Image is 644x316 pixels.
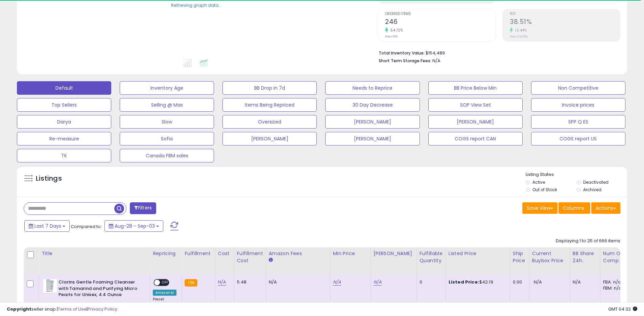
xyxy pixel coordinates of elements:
button: Aug-28 - Sep-03 [104,220,163,232]
div: seller snap | | [7,306,117,313]
b: Clarins Gentle Foaming Cleanser with Tamarind and Purifying Micro Pearls for Unisex, 4.4 Ounce [58,279,141,300]
div: Displaying 1 to 25 of 666 items [556,238,620,244]
label: Archived [583,187,601,193]
button: [PERSON_NAME] [325,132,420,145]
div: Amazon Fees [269,250,327,257]
div: Listed Price [449,250,507,257]
small: Prev: 159 [385,35,398,39]
div: Retrieving graph data.. [171,2,220,8]
p: Listing States: [526,172,627,178]
button: Top Sellers [17,98,111,112]
button: Darya [17,115,111,129]
label: Deactivated [583,179,609,185]
small: Prev: 34.25% [510,35,528,39]
button: [PERSON_NAME] [428,115,523,129]
div: Repricing [153,250,179,257]
span: Columns [563,205,584,211]
span: Compared to: [71,223,102,230]
h2: 246 [385,18,495,27]
h2: 38.51% [510,18,620,27]
div: Current Buybox Price [532,250,567,264]
span: Ordered Items [385,12,495,16]
span: ROI [510,12,620,16]
div: Fulfillment Cost [237,250,263,264]
b: Total Inventory Value: [379,50,425,56]
a: N/A [218,279,226,286]
button: Needs to Reprice [325,81,420,95]
button: Slow [120,115,214,129]
div: N/A [269,279,325,285]
small: FBA [185,279,197,287]
h5: Listings [36,174,62,183]
button: [PERSON_NAME] [325,115,420,129]
button: SOP View Set [428,98,523,112]
button: COGS report US [531,132,625,145]
div: $42.19 [449,279,505,285]
button: Selling @ Max [120,98,214,112]
button: Canada FBM sales [120,149,214,162]
button: TK [17,149,111,162]
b: Short Term Storage Fees: [379,58,431,64]
a: N/A [333,279,341,286]
div: Fulfillable Quantity [420,250,443,264]
img: 41Zy07wdl4L._SL40_.jpg [43,279,57,293]
div: Ship Price [513,250,526,264]
button: 30 Day Decrease [325,98,420,112]
strong: Copyright [7,306,31,312]
small: 54.72% [388,28,403,33]
button: Actions [591,202,620,214]
button: BB Drop in 7d [222,81,317,95]
span: N/A [534,279,542,285]
button: BB Price Below Min [428,81,523,95]
div: [PERSON_NAME] [374,250,414,257]
div: 5.48 [237,279,261,285]
button: Save View [522,202,557,214]
button: COGS report CAN [428,132,523,145]
small: Amazon Fees. [269,257,273,263]
a: Privacy Policy [88,306,117,312]
button: Filters [130,202,156,214]
a: N/A [374,279,382,286]
button: Sofia [120,132,214,145]
button: Last 7 Days [24,220,70,232]
div: N/A [573,279,595,285]
span: Last 7 Days [34,223,61,229]
label: Active [532,179,545,185]
span: Aug-28 - Sep-03 [115,223,155,229]
button: Invoice prices [531,98,625,112]
div: Title [42,250,147,257]
div: Fulfillment [185,250,212,257]
button: Default [17,81,111,95]
a: Terms of Use [58,306,87,312]
b: Listed Price: [449,279,479,285]
label: Out of Stock [532,187,557,193]
div: FBM: n/a [603,285,625,291]
span: 2025-09-11 04:32 GMT [608,306,637,312]
div: 0.00 [513,279,524,285]
div: Amazon AI [153,290,176,296]
div: Min Price [333,250,368,257]
button: Items Being Repriced [222,98,317,112]
small: 12.44% [513,28,527,33]
div: Cost [218,250,231,257]
button: Columns [558,202,590,214]
div: Num of Comp. [603,250,628,264]
button: Non Competitive [531,81,625,95]
span: OFF [160,280,171,286]
span: N/A [432,58,440,64]
div: FBA: n/a [603,279,625,285]
li: $154,489 [379,48,615,57]
div: 0 [420,279,440,285]
div: BB Share 24h. [573,250,597,264]
button: SPP Q ES [531,115,625,129]
button: Re-measure [17,132,111,145]
button: Inventory Age [120,81,214,95]
button: Oversized [222,115,317,129]
button: [PERSON_NAME] [222,132,317,145]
